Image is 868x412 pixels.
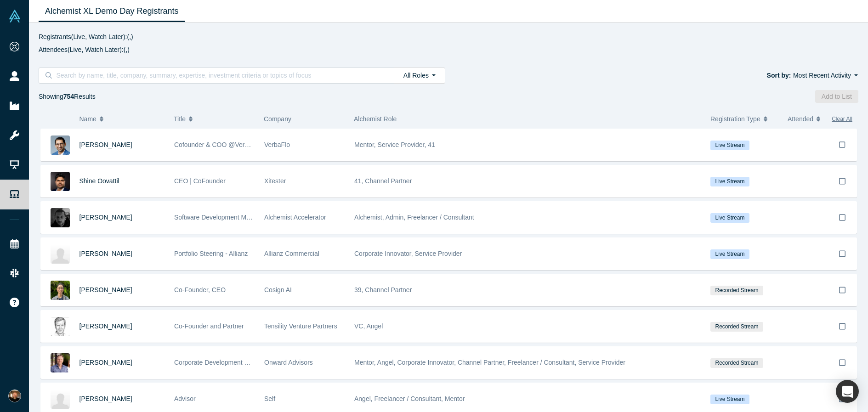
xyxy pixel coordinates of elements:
[55,69,384,81] input: Search by name, title, company, summary, expertise, investment criteria or topics of focus
[174,286,226,293] span: Co-Founder, CEO
[264,359,313,366] span: Onward Advisors
[767,72,791,79] strong: Sort by:
[828,347,857,378] button: Bookmark
[79,250,132,257] a: [PERSON_NAME]
[39,90,96,103] div: Showing
[79,109,96,129] span: Name
[828,274,857,306] button: Bookmark
[174,109,186,129] span: Title
[51,317,70,336] img: Wayne Boulais's Profile Image
[174,214,300,221] span: Software Development Manager - Lead Dev
[788,109,823,129] button: Attended
[174,395,196,402] span: Advisor
[174,177,226,185] span: CEO | CoFounder
[815,90,858,103] button: Add to List
[828,129,857,161] button: Bookmark
[51,208,70,227] img: Rami Chousein's Profile Image
[39,33,71,40] strong: Registrants
[710,395,749,404] span: Live Stream
[174,141,261,148] span: Cofounder & COO @VerbaFlo
[354,214,474,221] span: Alchemist, Admin, Freelancer / Consultant
[79,109,165,129] button: Name
[354,322,383,330] span: VC, Angel
[39,45,858,55] p: (Live, Watch Later): ( , )
[79,322,132,330] a: [PERSON_NAME]
[174,359,329,366] span: Corporate Development Professional | Startup Advisor
[710,177,749,186] span: Live Stream
[793,70,858,81] button: Most Recent Activity
[354,286,412,293] span: 39, Channel Partner
[79,141,132,148] a: [PERSON_NAME]
[710,109,778,129] button: Registration Type
[264,286,292,293] span: Cosign AI
[710,249,749,259] span: Live Stream
[8,10,21,23] img: Alchemist Vault Logo
[39,32,858,42] p: (Live, Watch Later): ( , )
[710,213,749,223] span: Live Stream
[828,202,857,233] button: Bookmark
[51,172,70,191] img: Shine Oovattil's Profile Image
[264,250,319,257] span: Allianz Commercial
[174,109,254,129] button: Title
[354,250,462,257] span: Corporate Innovator, Service Provider
[828,238,857,270] button: Bookmark
[8,389,21,402] img: Jeff Cherkassky's Account
[394,68,445,84] button: All Roles
[710,358,763,368] span: Recorded Stream
[51,389,70,409] img: Markus Sanio's Profile Image
[51,353,70,372] img: Josh Ewing's Profile Image
[51,281,70,300] img: Will Xie's Profile Image
[39,46,68,53] strong: Attendees
[710,109,760,129] span: Registration Type
[174,250,248,257] span: Portfolio Steering - Allianz
[828,310,857,342] button: Bookmark
[79,177,119,185] a: Shine Oovattil
[264,177,286,185] span: Xitester
[264,395,275,402] span: Self
[710,141,749,150] span: Live Stream
[174,322,244,330] span: Co-Founder and Partner
[63,93,74,100] strong: 754
[710,322,763,332] span: Recorded Stream
[828,165,857,197] button: Bookmark
[79,214,132,221] a: [PERSON_NAME]
[264,115,291,123] span: Company
[354,395,465,402] span: Angel, Freelancer / Consultant, Mentor
[51,135,70,155] img: VP Singh's Profile Image
[832,109,852,129] button: Clear All
[354,359,625,366] span: Mentor, Angel, Corporate Innovator, Channel Partner, Freelancer / Consultant, Service Provider
[264,322,337,330] span: Tensility Venture Partners
[264,214,326,221] span: Alchemist Accelerator
[79,359,132,366] a: [PERSON_NAME]
[354,177,412,185] span: 41, Channel Partner
[79,395,132,402] a: [PERSON_NAME]
[79,286,132,293] a: [PERSON_NAME]
[710,286,763,295] span: Recorded Stream
[788,109,813,129] span: Attended
[354,115,397,123] span: Alchemist Role
[51,244,70,264] img: Walter Davenport II's Profile Image
[264,141,290,148] span: VerbaFlo
[39,0,185,22] a: Alchemist XL Demo Day Registrants
[63,93,96,100] span: Results
[354,141,435,148] span: Mentor, Service Provider, 41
